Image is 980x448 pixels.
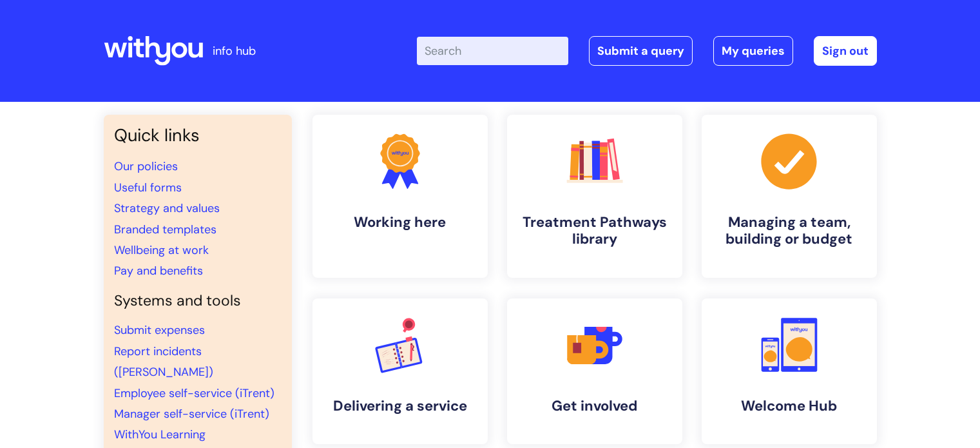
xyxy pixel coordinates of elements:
a: Wellbeing at work [114,242,209,258]
a: Branded templates [114,222,216,237]
h4: Systems and tools [114,292,282,310]
a: WithYou Learning [114,427,206,442]
h4: Managing a team, building or budget [712,214,867,248]
a: My queries [713,36,793,66]
a: Delivering a service [312,298,488,444]
a: Employee self-service (iTrent) [114,385,274,401]
a: Managing a team, building or budget [702,115,877,278]
a: Manager self-service (iTrent) [114,406,269,422]
a: Strategy and values [114,200,220,216]
h4: Delivering a service [323,398,477,414]
h4: Get involved [517,398,672,414]
p: info hub [213,41,256,61]
a: Useful forms [114,180,182,195]
h4: Treatment Pathways library [517,214,672,248]
a: Sign out [814,36,877,66]
h4: Working here [323,214,477,231]
a: Treatment Pathways library [507,115,682,278]
a: Our policies [114,159,178,174]
a: Pay and benefits [114,263,203,278]
a: Submit expenses [114,322,205,338]
a: Get involved [507,298,682,444]
a: Submit a query [589,36,693,66]
a: Report incidents ([PERSON_NAME]) [114,344,213,380]
input: Search [417,37,568,65]
h3: Quick links [114,125,282,146]
a: Welcome Hub [702,298,877,444]
a: Working here [312,115,488,278]
h4: Welcome Hub [712,398,867,414]
div: | - [417,36,877,66]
